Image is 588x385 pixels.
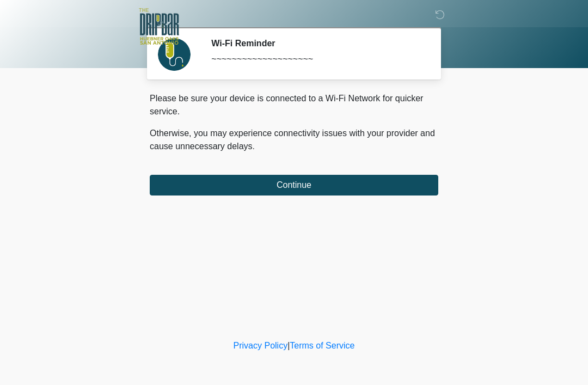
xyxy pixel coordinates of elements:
[150,175,438,195] button: Continue
[234,341,288,350] a: Privacy Policy
[150,127,438,153] p: Otherwise, you may experience connectivity issues with your provider and cause unnecessary delays
[290,341,354,350] a: Terms of Service
[211,53,422,66] div: ~~~~~~~~~~~~~~~~~~~~
[150,92,438,118] p: Please be sure your device is connected to a Wi-Fi Network for quicker service.
[139,8,179,45] img: The DRIPBaR - The Strand at Huebner Oaks Logo
[158,38,191,71] img: Agent Avatar
[287,341,290,350] a: |
[253,142,255,151] span: .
